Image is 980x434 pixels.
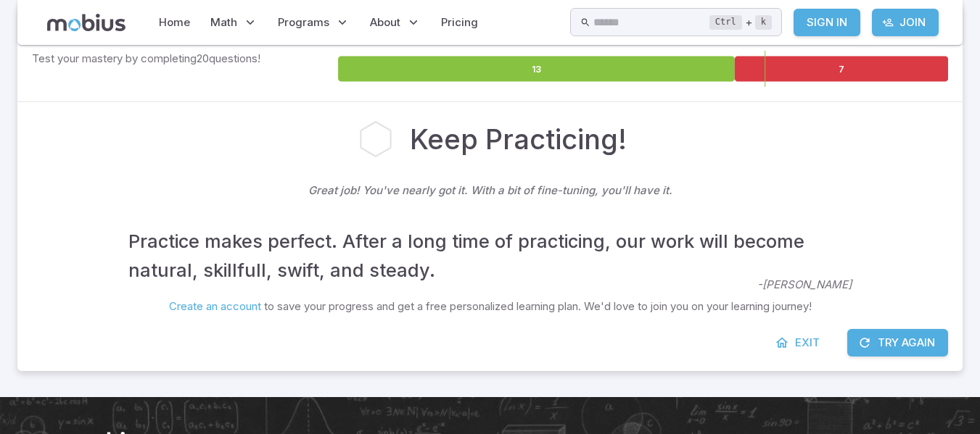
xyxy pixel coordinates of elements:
h2: Keep Practicing! [410,119,627,159]
div: + [709,14,772,31]
h4: Practice makes perfect. After a long time of practicing, our work will become natural, skillfull,... [128,227,815,285]
a: Pricing [437,6,482,39]
kbd: k [755,15,772,30]
a: Join [872,9,939,36]
p: to save your progress and get a free personalized learning plan. We'd love to join you on your le... [169,299,812,314]
span: Programs [278,14,329,30]
a: Home [155,6,194,39]
a: Sign In [794,9,860,36]
p: Great job! You've nearly got it. With a bit of fine-tuning, you'll have it. [308,168,672,213]
span: Math [210,14,237,30]
a: Exit [767,329,830,356]
p: Test your mastery by completing 20 questions! [32,51,335,67]
button: Try Again [847,329,948,356]
p: - [PERSON_NAME] [757,219,852,293]
kbd: Ctrl [709,15,742,30]
span: Exit [795,335,820,351]
span: About [370,14,400,30]
a: Create an account [169,299,261,313]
